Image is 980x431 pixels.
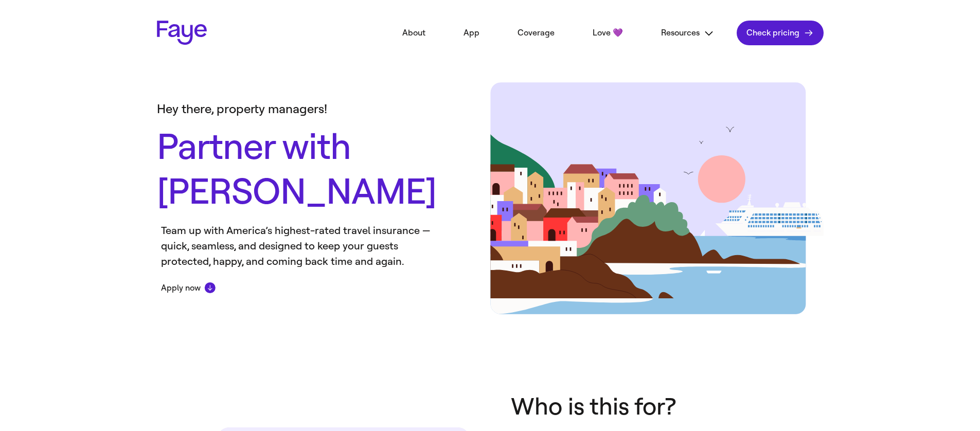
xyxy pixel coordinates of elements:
p: Hey there, property managers! [157,101,478,117]
h2: Who is this for? [511,392,799,422]
a: Check pricing [737,21,823,45]
a: Faye Logo [157,21,207,45]
button: Resources [646,22,729,45]
a: About [387,22,441,44]
h1: Partner with [PERSON_NAME] [157,125,478,215]
a: Love 💜 [577,22,638,44]
a: Coverage [502,22,570,44]
button: Apply now [161,282,216,294]
a: App [448,22,495,44]
p: Team up with America’s highest-rated travel insurance — quick, seamless, and designed to keep you... [157,223,435,295]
